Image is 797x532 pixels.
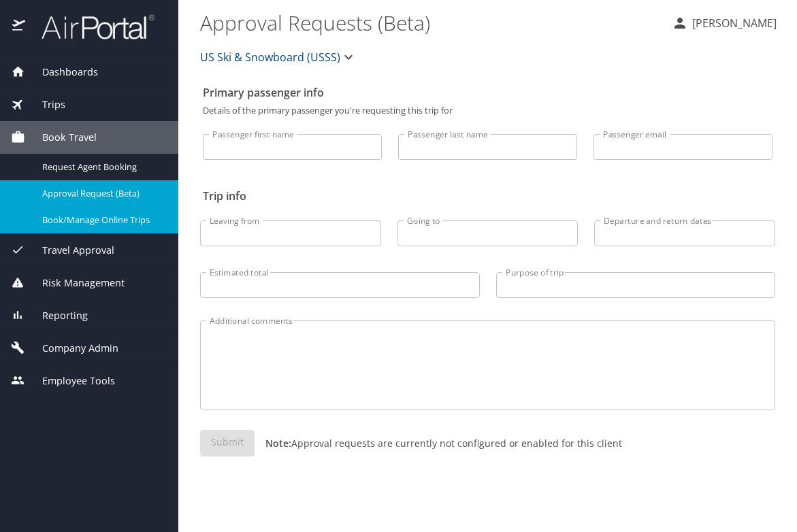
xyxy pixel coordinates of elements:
[666,11,782,35] button: [PERSON_NAME]
[265,437,291,450] strong: Note:
[42,187,162,200] span: Approval Request (Beta)
[203,106,772,115] p: Details of the primary passenger you're requesting this trip for
[203,82,772,103] h2: Primary passenger info
[42,214,162,227] span: Book/Manage Online Trips
[25,276,125,290] span: Risk Management
[200,48,340,67] span: US Ski & Snowboard (USSS)
[25,65,98,80] span: Dashboards
[42,161,162,173] span: Request Agent Booking
[255,436,622,450] p: Approval requests are currently not configured or enabled for this client
[25,97,65,112] span: Trips
[203,185,772,207] h2: Trip info
[25,341,118,356] span: Company Admin
[200,1,661,44] h1: Approval Requests (Beta)
[25,130,97,145] span: Book Travel
[25,243,114,258] span: Travel Approval
[25,373,115,388] span: Employee Tools
[12,14,27,40] img: icon-airportal.png
[195,44,362,71] button: US Ski & Snowboard (USSS)
[25,308,88,323] span: Reporting
[27,14,154,40] img: airportal-logo.png
[688,15,777,31] p: [PERSON_NAME]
